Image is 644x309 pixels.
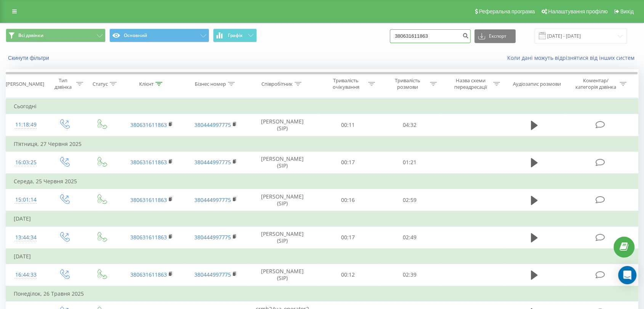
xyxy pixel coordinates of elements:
span: Реферальна програма [479,8,535,14]
td: 01:21 [379,151,441,174]
a: 380631611863 [130,271,167,278]
td: П’ятниця, 27 Червня 2025 [6,136,638,152]
div: Коментар/категорія дзвінка [573,77,618,90]
td: [PERSON_NAME] (SIP) [248,114,317,136]
div: 16:03:25 [14,155,38,170]
div: 15:01:14 [14,192,38,207]
a: 380444997775 [194,234,231,241]
td: Середа, 25 Червня 2025 [6,174,638,189]
td: 00:16 [317,189,379,211]
div: Аудіозапис розмови [513,81,561,87]
button: Всі дзвінки [6,29,106,42]
div: [PERSON_NAME] [6,81,44,87]
td: 00:17 [317,151,379,174]
td: 02:59 [379,189,441,211]
td: 04:32 [379,114,441,136]
td: [DATE] [6,211,638,226]
input: Пошук за номером [390,29,471,43]
span: Всі дзвінки [18,32,43,38]
a: 380444997775 [194,271,231,278]
a: 380631611863 [130,159,167,166]
div: Співробітник [261,81,293,87]
div: Бізнес номер [195,81,226,87]
button: Графік [213,29,257,42]
button: Скинути фільтри [6,54,53,61]
td: 00:12 [317,264,379,286]
div: 13:44:34 [14,230,38,245]
div: 11:18:49 [14,117,38,132]
a: 380444997775 [194,121,231,128]
td: [PERSON_NAME] (SIP) [248,264,317,286]
td: [PERSON_NAME] (SIP) [248,226,317,249]
div: Клієнт [139,81,154,87]
td: Понеділок, 26 Травня 2025 [6,286,638,301]
span: Вихід [620,8,634,14]
button: Експорт [474,29,516,43]
td: [PERSON_NAME] (SIP) [248,189,317,211]
button: Основний [109,29,209,42]
td: [PERSON_NAME] (SIP) [248,151,317,174]
span: Графік [228,33,243,38]
div: Тривалість розмови [387,77,428,90]
div: Назва схеми переадресації [450,77,491,90]
td: [DATE] [6,249,638,264]
td: 00:17 [317,226,379,249]
div: Тривалість очікування [325,77,366,90]
td: 00:11 [317,114,379,136]
span: Налаштування профілю [548,8,607,14]
a: 380631611863 [130,121,167,128]
a: Коли дані можуть відрізнятися вiд інших систем [507,54,638,61]
div: Open Intercom Messenger [618,266,636,284]
div: 16:44:33 [14,267,38,282]
a: 380444997775 [194,159,231,166]
a: 380631611863 [130,196,167,203]
td: 02:39 [379,264,441,286]
div: Тип дзвінка [52,77,74,90]
a: 380444997775 [194,196,231,203]
a: 380631611863 [130,234,167,241]
td: 02:49 [379,226,441,249]
td: Сьогодні [6,99,638,114]
div: Статус [93,81,108,87]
